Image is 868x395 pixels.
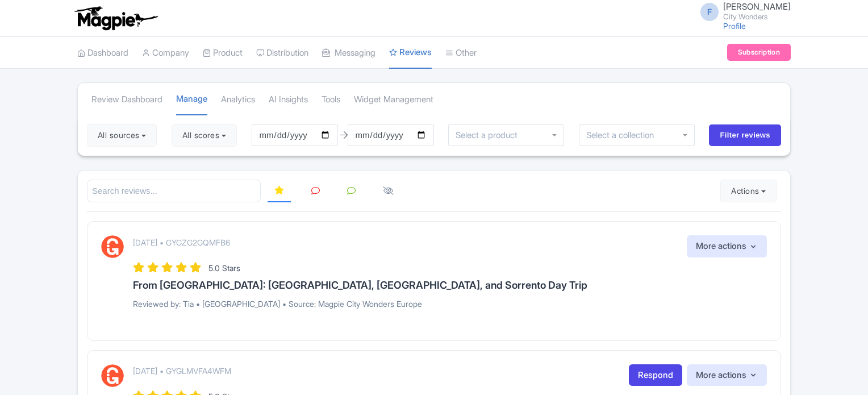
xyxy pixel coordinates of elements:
a: Company [142,38,189,69]
a: AI Insights [269,84,308,115]
button: All sources [87,124,157,147]
img: logo-ab69f6fb50320c5b225c76a69d11143b.png [72,6,160,31]
button: All scores [172,124,237,147]
button: Actions [720,180,777,202]
a: Review Dashboard [91,84,162,115]
a: Messaging [322,38,375,69]
a: Dashboard [77,38,128,69]
input: Filter reviews [709,124,781,146]
span: F [700,3,719,21]
img: GetYourGuide Logo [101,235,124,258]
a: Respond [629,364,682,386]
button: More actions [687,235,767,257]
p: [DATE] • GYGLMVFA4WFM [133,365,231,377]
a: F [PERSON_NAME] City Wonders [694,2,791,20]
input: Search reviews... [87,180,261,203]
img: GetYourGuide Logo [101,364,124,387]
a: Reviews [389,37,432,69]
button: More actions [687,364,767,386]
p: [DATE] • GYGZG2GQMFB6 [133,236,230,248]
a: Manage [176,84,207,116]
a: Widget Management [354,84,433,115]
input: Select a collection [586,130,656,140]
a: Distribution [256,38,308,69]
a: Product [203,38,243,69]
a: Profile [723,21,746,31]
h3: From [GEOGRAPHIC_DATA]: [GEOGRAPHIC_DATA], [GEOGRAPHIC_DATA], and Sorrento Day Trip [133,280,767,291]
span: 5.0 Stars [208,263,240,273]
a: Tools [322,84,340,115]
a: Analytics [221,84,255,115]
span: [PERSON_NAME] [723,1,791,12]
a: Subscription [727,44,791,61]
p: Reviewed by: Tia • [GEOGRAPHIC_DATA] • Source: Magpie City Wonders Europe [133,298,767,310]
a: Other [445,38,477,69]
small: City Wonders [723,13,791,20]
input: Select a product [456,130,519,140]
